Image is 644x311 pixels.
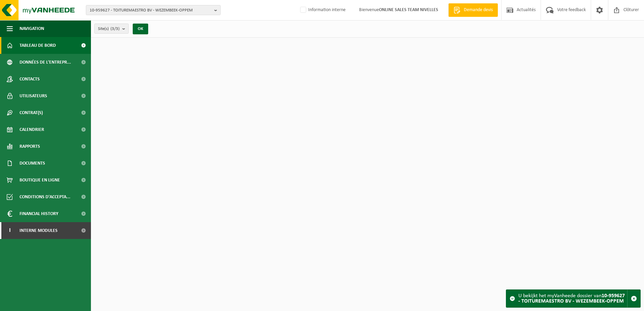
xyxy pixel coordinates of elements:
strong: ONLINE SALES TEAM NIVELLES [379,7,438,12]
label: Information interne [299,5,346,15]
span: Boutique en ligne [20,172,60,188]
button: Site(s)(3/3) [94,24,129,34]
span: Conditions d'accepta... [20,188,70,205]
span: I [7,222,13,239]
span: Tableau de bord [20,37,56,54]
span: Site(s) [98,24,120,34]
span: Données de l'entrepr... [20,54,71,71]
span: 10-959627 - TOITUREMAESTRO BV - WEZEMBEEK-OPPEM [90,5,212,15]
strong: 10-959627 - TOITUREMAESTRO BV - WEZEMBEEK-OPPEM [518,293,625,304]
span: Navigation [20,20,44,37]
span: Interne modules [20,222,58,239]
span: Demande devis [462,7,494,13]
span: Rapports [20,138,40,155]
span: Utilisateurs [20,88,47,104]
count: (3/3) [110,27,120,31]
span: Contrat(s) [20,104,43,121]
button: 10-959627 - TOITUREMAESTRO BV - WEZEMBEEK-OPPEM [86,5,221,15]
div: U bekijkt het myVanheede dossier van [518,290,627,307]
span: Calendrier [20,121,44,138]
a: Demande devis [448,3,498,17]
span: Documents [20,155,45,172]
button: OK [133,24,148,34]
span: Financial History [20,205,58,222]
span: Contacts [20,71,40,88]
